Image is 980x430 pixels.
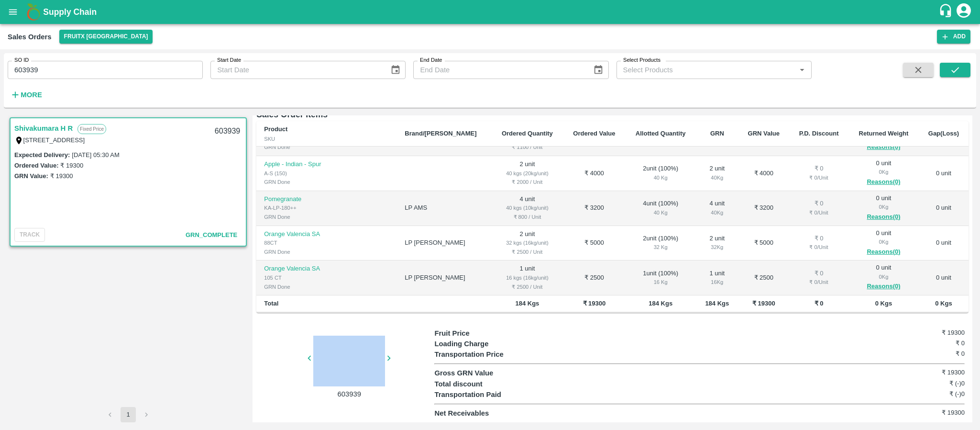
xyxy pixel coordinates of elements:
[876,389,965,399] h6: ₹ (-)0
[264,125,287,133] b: Product
[434,368,567,378] p: Gross GRN Value
[856,247,911,258] button: Reasons(0)
[186,231,237,238] span: GRN_Complete
[704,173,730,182] div: 40 Kg
[876,328,965,338] h6: ₹ 19300
[563,156,625,191] td: ₹ 4000
[563,260,625,295] td: ₹ 2500
[50,172,73,180] label: ₹ 19300
[919,191,969,226] td: 0 unit
[573,130,615,137] b: Ordered Value
[72,151,119,158] label: [DATE] 05:30 AM
[264,160,389,169] p: Apple - Indian - Spur
[264,230,389,239] p: Orange Valencia SA
[856,272,911,281] div: 0 Kg
[499,204,555,212] div: 40 kgs (10kg/unit)
[101,407,155,422] nav: pagination navigation
[499,238,555,247] div: 32 kgs (16kg/unit)
[264,300,278,307] b: Total
[919,226,969,261] td: 0 unit
[919,260,969,295] td: 0 unit
[217,57,241,64] label: Start Date
[210,61,383,79] input: Start Date
[499,283,555,291] div: ₹ 2500 / Unit
[264,178,389,186] div: GRN Done
[77,124,106,134] p: Fixed Price
[499,213,555,221] div: ₹ 800 / Unit
[623,57,661,64] label: Select Products
[14,172,48,180] label: GRN Value:
[856,194,911,223] div: 0 unit
[876,349,965,359] h6: ₹ 0
[919,156,969,191] td: 0 unit
[515,300,539,307] b: 184 Kgs
[43,5,938,19] a: Supply Chain
[619,64,793,76] input: Select Products
[748,130,780,137] b: GRN Value
[633,278,688,286] div: 16 Kg
[928,130,959,137] b: Gap(Loss)
[14,151,70,158] label: Expected Delivery :
[752,300,775,307] b: ₹ 19300
[264,264,389,273] p: Orange Valencia SA
[2,1,24,23] button: open drawer
[405,130,476,137] b: Brand/[PERSON_NAME]
[633,164,688,182] div: 2 unit ( 100 %)
[633,269,688,287] div: 1 unit ( 100 %)
[23,136,85,144] label: [STREET_ADDRESS]
[633,208,688,217] div: 40 Kg
[60,162,83,169] label: ₹ 19300
[491,260,563,295] td: 1 unit
[856,281,911,292] button: Reasons(0)
[704,243,730,251] div: 32 Kg
[856,229,911,258] div: 0 unit
[955,2,972,22] div: account of current user
[856,238,911,246] div: 0 Kg
[636,130,686,137] b: Allotted Quantity
[589,61,607,79] button: Choose date
[264,143,389,151] div: GRN Done
[797,243,841,251] div: ₹ 0 / Unit
[856,159,911,188] div: 0 unit
[434,379,567,389] p: Total discount
[738,260,789,295] td: ₹ 2500
[434,328,567,339] p: Fruit Price
[499,248,555,256] div: ₹ 2500 / Unit
[59,30,153,44] button: Select DC
[434,349,567,360] p: Transportation Price
[14,122,73,135] a: Shivakumara H R
[797,164,841,173] div: ₹ 0
[397,226,491,261] td: LP [PERSON_NAME]
[876,339,965,348] h6: ₹ 0
[386,61,405,79] button: Choose date
[434,408,567,419] p: Net Receivables
[797,208,841,217] div: ₹ 0 / Unit
[14,57,29,64] label: SO ID
[859,130,909,137] b: Returned Weight
[797,199,841,208] div: ₹ 0
[796,64,808,76] button: Open
[738,226,789,261] td: ₹ 5000
[491,191,563,226] td: 4 unit
[583,300,606,307] b: ₹ 19300
[633,243,688,251] div: 32 Kg
[491,226,563,261] td: 2 unit
[705,300,729,307] b: 184 Kgs
[264,195,389,204] p: Pomegranate
[264,169,389,178] div: A-S (150)
[856,203,911,211] div: 0 Kg
[14,162,58,169] label: Ordered Value:
[499,169,555,178] div: 40 kgs (20kg/unit)
[420,57,442,64] label: End Date
[633,234,688,252] div: 2 unit ( 100 %)
[413,61,585,79] input: End Date
[875,300,892,307] b: 0 Kgs
[876,368,965,377] h6: ₹ 19300
[499,143,555,151] div: ₹ 1100 / Unit
[43,7,97,17] b: Supply Chain
[856,263,911,292] div: 0 unit
[876,379,965,388] h6: ₹ (-)0
[797,173,841,182] div: ₹ 0 / Unit
[704,234,730,252] div: 2 unit
[8,31,52,43] div: Sales Orders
